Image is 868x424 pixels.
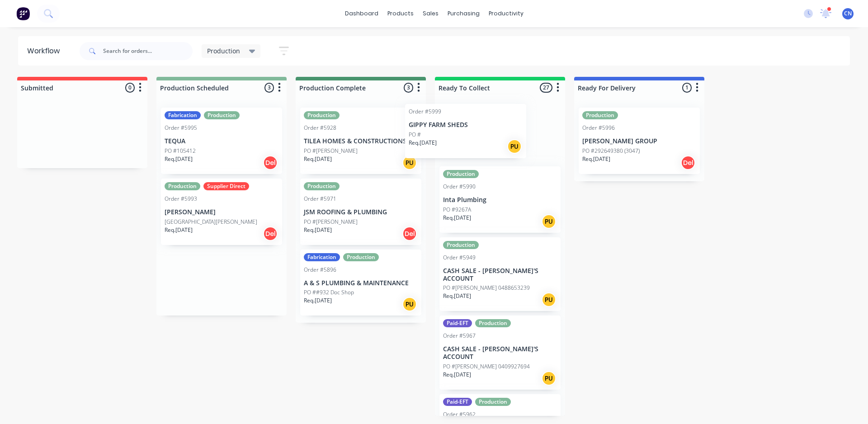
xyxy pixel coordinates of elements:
[27,46,64,57] div: Workflow
[383,7,418,20] div: products
[443,7,484,20] div: purchasing
[844,9,852,18] span: CN
[418,7,443,20] div: sales
[16,7,30,20] img: Factory
[207,46,240,56] span: Production
[484,7,528,20] div: productivity
[340,7,383,20] a: dashboard
[103,42,193,60] input: Search for orders...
